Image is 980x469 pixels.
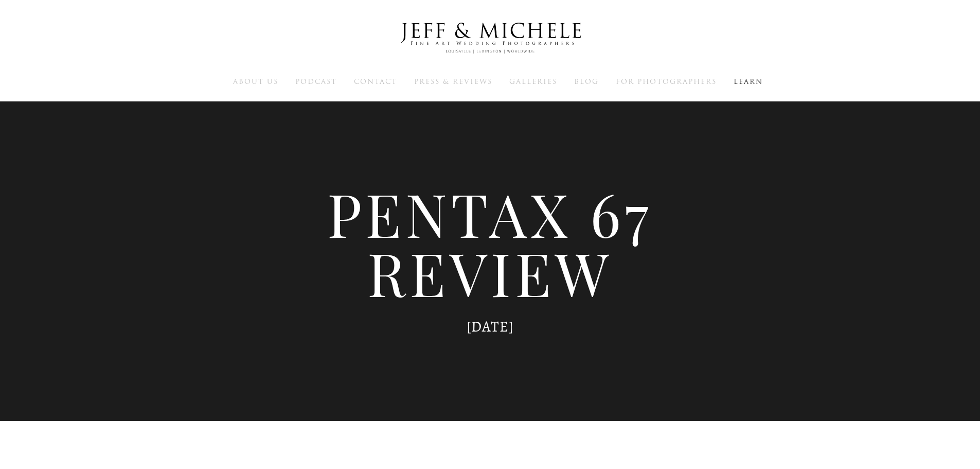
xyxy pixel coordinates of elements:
[414,77,492,86] a: Press & Reviews
[295,77,337,86] span: Podcast
[509,77,557,86] a: Galleries
[243,184,737,302] h1: Pentax 67 Review
[734,77,763,86] a: Learn
[233,77,278,86] span: About Us
[616,77,717,86] span: For Photographers
[574,77,599,86] span: Blog
[387,13,593,63] img: Louisville Wedding Photographers - Jeff & Michele Wedding Photographers
[414,77,492,86] span: Press & Reviews
[354,77,397,86] span: Contact
[354,77,397,86] a: Contact
[467,317,514,337] time: [DATE]
[295,77,337,86] a: Podcast
[509,77,557,86] span: Galleries
[734,77,763,86] span: Learn
[574,77,599,86] a: Blog
[233,77,278,86] a: About Us
[616,77,717,86] a: For Photographers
